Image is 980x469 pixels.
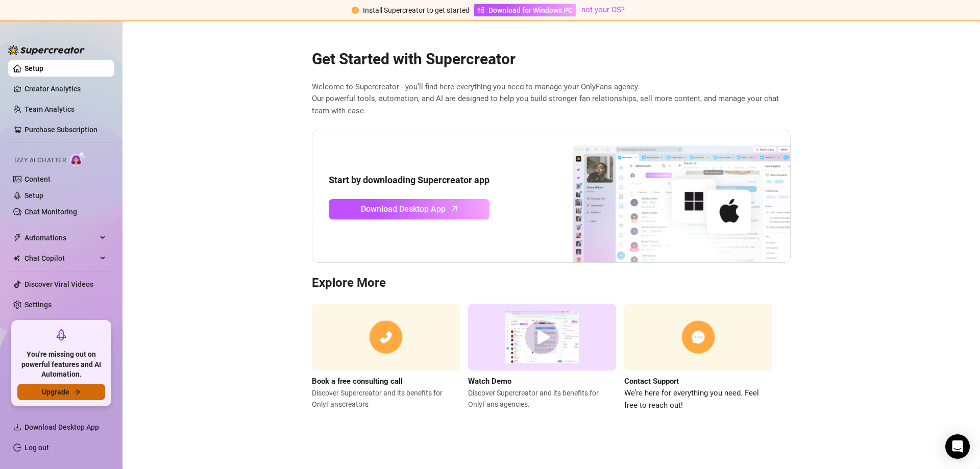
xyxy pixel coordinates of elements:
a: Discover Viral Videos [24,280,93,288]
img: Chat Copilot [13,255,20,262]
span: You're missing out on powerful features and AI Automation. [17,350,105,380]
a: Creator Analytics [24,81,106,97]
a: Team Analytics [24,105,75,113]
strong: Watch Demo [468,377,511,386]
a: Purchase Subscription [24,121,106,138]
img: supercreator demo [468,304,616,371]
span: windows [477,7,484,14]
span: Install Supercreator to get started [363,6,470,14]
a: Setup [24,191,43,200]
button: Upgradearrow-right [17,384,105,400]
span: rocket [55,329,67,341]
a: Content [24,175,51,183]
a: Download for Windows PC [474,4,576,16]
strong: Start by downloading Supercreator app [329,175,489,185]
span: Welcome to Supercreator - you’ll find here everything you need to manage your OnlyFans agency. Ou... [312,81,791,117]
span: Discover Supercreator and its benefits for OnlyFans creators [312,387,460,410]
span: Izzy AI Chatter [14,156,66,165]
img: AI Chatter [70,152,86,166]
strong: Book a free consulting call [312,377,403,386]
span: arrow-up [449,203,460,214]
span: arrow-right [73,388,81,396]
span: Discover Supercreator and its benefits for OnlyFans agencies. [468,387,616,410]
h2: Get Started with Supercreator [312,50,791,69]
img: download app [535,130,790,263]
a: Download Desktop Apparrow-up [329,199,489,219]
span: Automations [24,230,97,246]
span: We’re here for everything you need. Feel free to reach out! [624,387,772,411]
img: logo-BBDzfeDw.svg [8,45,85,55]
span: exclamation-circle [352,7,359,14]
span: Download Desktop App [24,423,99,431]
a: Setup [24,64,43,72]
span: Upgrade [42,388,69,396]
a: Chat Monitoring [24,208,77,216]
h3: Explore More [312,275,791,291]
a: Watch DemoDiscover Supercreator and its benefits for OnlyFans agencies. [468,304,616,411]
span: download [13,423,21,431]
img: consulting call [312,304,460,371]
span: thunderbolt [13,234,21,242]
strong: Contact Support [624,377,679,386]
div: Open Intercom Messenger [945,434,970,459]
a: Book a free consulting callDiscover Supercreator and its benefits for OnlyFanscreators [312,304,460,411]
a: Log out [24,443,49,452]
a: Settings [24,301,52,309]
span: Download for Windows PC [488,5,573,16]
span: Chat Copilot [24,250,97,266]
span: Download Desktop App [361,203,446,215]
a: not your OS? [581,5,625,14]
img: contact support [624,304,772,371]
